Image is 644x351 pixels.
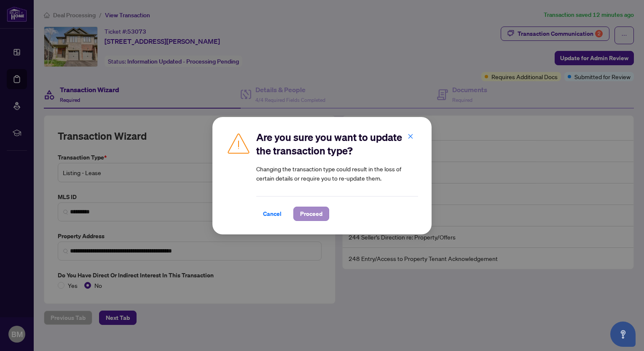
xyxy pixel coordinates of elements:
img: Caution Img [226,130,251,156]
span: close [408,133,413,139]
h2: Are you sure you want to update the transaction type? [256,130,418,157]
button: Proceed [293,207,329,221]
span: Proceed [300,207,322,221]
button: Cancel [256,207,288,221]
article: Changing the transaction type could result in the loss of certain details or require you to re-up... [256,164,418,183]
button: Open asap [610,322,636,347]
span: Cancel [263,207,282,221]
